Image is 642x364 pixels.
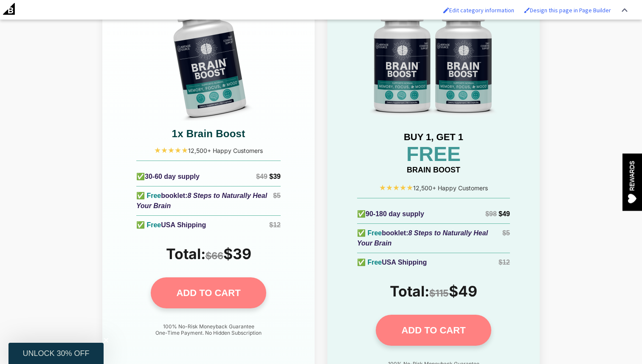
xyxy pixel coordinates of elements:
[357,209,424,219] div: 90-180 day supply
[443,7,449,13] img: Enabled brush for category edit
[336,144,531,164] div: FREE
[413,184,488,192] strong: 12,500+ Happy Customers
[111,127,306,141] h3: 1x Brain Boost
[163,323,254,330] strong: 100% No-Risk Moneyback Guarantee
[136,192,267,209] em: 8 Steps to Naturally Heal Your Brain
[357,229,366,237] span: ✅
[102,336,110,344] button: Close teaser
[524,7,530,13] img: Enabled brush for page builder edit.
[485,210,497,217] span: $98
[520,2,615,18] a: Enabled brush for page builder edit. Design this page in Page Builder
[357,257,427,268] div: USA Shipping
[530,6,611,14] span: Design this page in Page Builder
[498,259,510,266] span: $12
[111,145,306,156] div: ★★★★★
[357,229,488,247] em: 8 Steps to Naturally Heal Your Brain
[269,173,281,180] span: $39
[111,323,306,336] p: One-Time Payment. No Hidden Subscription
[256,173,267,180] span: $49
[449,6,514,14] span: Edit category information
[336,182,531,194] div: ★★★★★
[357,259,366,266] span: ✅
[146,221,161,229] span: Free
[23,349,89,358] span: UNLOCK 30% OFF
[502,229,510,237] span: $5
[136,172,200,182] div: 30-60 day supply
[146,192,161,199] span: Free
[136,221,145,229] span: ✅
[206,250,223,261] span: $66
[273,192,281,199] span: $5
[336,164,531,176] div: BRAIN BOOST
[136,192,145,199] span: ✅
[336,282,531,300] p: Total: $49
[136,220,206,230] div: USA Shipping
[429,288,449,299] span: $115
[136,173,145,180] span: ✅
[111,245,306,262] p: Total: $39
[336,130,531,144] div: BUY 1, GET 1
[357,228,502,248] div: booklet:
[439,2,518,18] a: Enabled brush for category edit Edit category information
[367,259,382,266] span: Free
[376,315,491,346] a: ADD TO CART
[8,343,104,364] div: UNLOCK 30% OFFClose teaser
[498,210,510,217] span: $49
[151,277,266,308] a: ADD TO CART
[269,221,281,229] span: $12
[188,147,263,154] strong: 12,500+ Happy Customers
[622,8,628,12] img: Close Admin Bar
[136,191,273,211] div: booklet:
[367,229,382,237] span: Free
[357,210,366,217] span: ✅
